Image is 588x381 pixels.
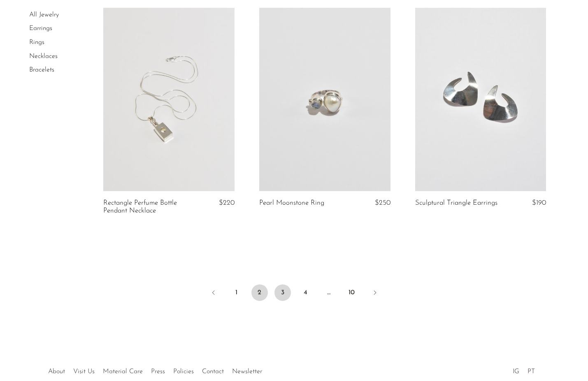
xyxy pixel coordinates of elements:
[44,362,266,377] ul: Quick links
[532,199,546,206] span: $190
[528,368,535,375] a: PT
[173,368,194,375] a: Policies
[29,25,52,32] a: Earrings
[367,284,383,302] a: Next
[415,199,497,207] a: Sculptural Triangle Earrings
[297,284,314,301] a: 4
[103,199,190,215] a: Rectangle Perfume Bottle Pendant Necklace
[29,39,44,46] a: Rings
[73,368,95,375] a: Visit Us
[344,284,360,301] a: 10
[259,199,324,207] a: Pearl Moonstone Ring
[513,368,519,375] a: IG
[202,368,224,375] a: Contact
[29,12,59,18] a: All Jewelry
[274,284,291,301] a: 3
[509,362,539,377] ul: Social Medias
[151,368,165,375] a: Press
[205,284,222,302] a: Previous
[29,67,54,73] a: Bracelets
[48,368,65,375] a: About
[251,284,268,301] span: 2
[375,199,390,206] span: $250
[228,284,245,301] a: 1
[321,284,337,301] span: …
[103,368,143,375] a: Material Care
[29,53,58,60] a: Necklaces
[219,199,235,206] span: $220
